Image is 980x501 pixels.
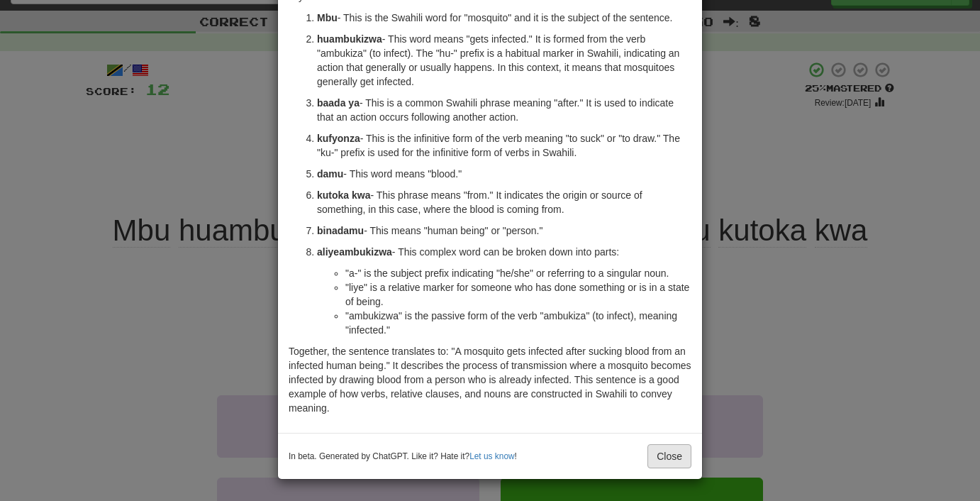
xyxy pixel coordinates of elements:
strong: aliyeambukizwa [317,246,392,258]
p: - This is the infinitive form of the verb meaning "to suck" or "to draw." The "ku-" prefix is use... [317,131,691,160]
strong: damu [317,168,343,180]
strong: kutoka kwa [317,189,370,201]
p: Together, the sentence translates to: "A mosquito gets infected after sucking blood from an infec... [289,344,691,415]
strong: binadamu [317,225,364,236]
li: "liye" is a relative marker for someone who has done something or is in a state of being. [345,280,691,309]
li: "a-" is the subject prefix indicating "he/she" or referring to a singular noun. [345,266,691,280]
p: - This is a common Swahili phrase meaning "after." It is used to indicate that an action occurs f... [317,96,691,124]
button: Close [647,444,691,468]
strong: huambukizwa [317,33,382,45]
p: - This means "human being" or "person." [317,224,691,238]
p: - This word means "gets infected." It is formed from the verb "ambukiza" (to infect). The "hu-" p... [317,32,691,89]
p: - This phrase means "from." It indicates the origin or source of something, in this case, where t... [317,188,691,216]
li: "ambukizwa" is the passive form of the verb "ambukiza" (to infect), meaning "infected." [345,309,691,337]
p: - This is the Swahili word for "mosquito" and it is the subject of the sentence. [317,11,691,25]
a: Let us know [469,451,514,461]
strong: baada ya [317,97,360,109]
p: - This word means "blood." [317,167,691,181]
strong: kufyonza [317,133,360,144]
p: - This complex word can be broken down into parts: [317,245,691,259]
strong: Mbu [317,12,338,23]
small: In beta. Generated by ChatGPT. Like it? Hate it? ! [289,451,517,463]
